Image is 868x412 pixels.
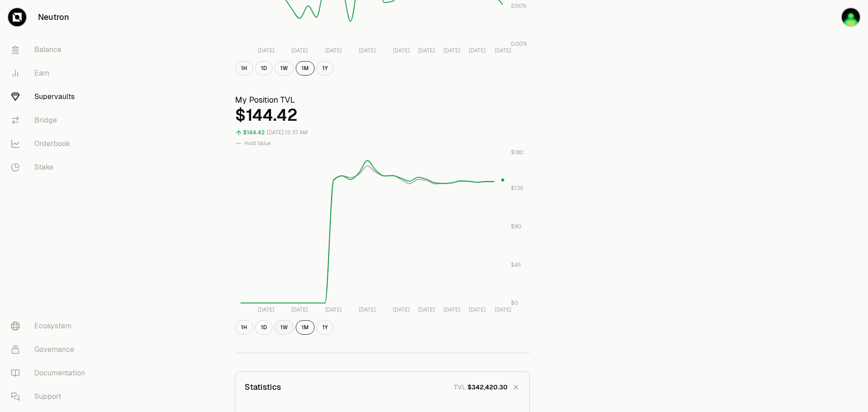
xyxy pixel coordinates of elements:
[359,306,376,313] tspan: [DATE]
[511,185,524,192] tspan: $135
[393,306,410,313] tspan: [DATE]
[235,320,253,335] button: 1H
[418,47,435,54] tspan: [DATE]
[255,61,273,76] button: 1D
[4,85,98,109] a: Supervaults
[325,47,342,54] tspan: [DATE]
[296,320,315,335] button: 1M
[495,306,511,313] tspan: [DATE]
[4,338,98,361] a: Governance
[316,61,334,76] button: 1Y
[511,261,521,269] tspan: $45
[245,381,281,393] p: Statistics
[511,223,521,230] tspan: $90
[418,306,435,313] tspan: [DATE]
[255,320,273,335] button: 1D
[511,149,524,156] tspan: $180
[4,314,98,338] a: Ecosystem
[4,132,98,156] a: Orderbook
[291,47,308,54] tspan: [DATE]
[316,320,334,335] button: 1Y
[296,61,315,76] button: 1M
[359,47,376,54] tspan: [DATE]
[4,361,98,385] a: Documentation
[454,383,466,392] p: TVL
[325,306,342,313] tspan: [DATE]
[291,306,308,313] tspan: [DATE]
[4,109,98,132] a: Bridge
[236,372,529,403] button: StatisticsTVL$342,420.30
[469,306,486,313] tspan: [DATE]
[4,385,98,408] a: Support
[243,128,265,138] div: $144.42
[443,306,460,313] tspan: [DATE]
[511,40,527,47] tspan: 0.00%
[443,47,460,54] tspan: [DATE]
[467,383,508,392] span: $342,420.30
[258,47,274,54] tspan: [DATE]
[469,47,486,54] tspan: [DATE]
[4,38,98,62] a: Balance
[235,106,530,124] div: $144.42
[267,128,308,138] div: [DATE] 12:37 AM
[511,2,527,9] tspan: 2.00%
[235,94,530,106] h3: My Position TVL
[274,61,294,76] button: 1W
[4,62,98,85] a: Earn
[244,140,271,147] span: Hold Value
[393,47,410,54] tspan: [DATE]
[235,61,253,76] button: 1H
[258,306,274,313] tspan: [DATE]
[495,47,511,54] tspan: [DATE]
[842,8,860,26] img: Frost_Ledger
[274,320,294,335] button: 1W
[4,156,98,179] a: Stake
[511,299,518,307] tspan: $0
